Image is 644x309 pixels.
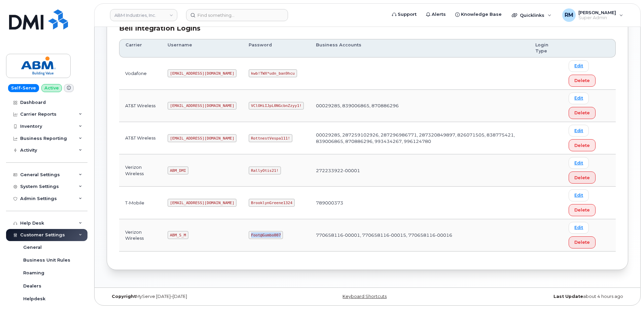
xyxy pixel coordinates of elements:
[574,110,590,116] span: Delete
[520,12,544,18] span: Quicklinks
[249,199,294,207] code: BrooklynGreene1324
[569,125,589,137] a: Edit
[310,90,529,122] td: 00029285, 839006865, 870886296
[569,60,589,72] a: Edit
[421,8,451,21] a: Alerts
[310,219,529,252] td: 770658116-00001, 770658116-00015, 770658116-00016
[569,222,589,234] a: Edit
[578,10,616,15] span: [PERSON_NAME]
[107,294,281,299] div: MyServe [DATE]–[DATE]
[310,154,529,187] td: 272233922-00001
[558,8,628,22] div: Rachel Miller
[574,207,590,213] span: Delete
[569,236,596,248] button: Delete
[574,239,590,245] span: Delete
[565,11,573,19] span: RM
[249,166,281,175] code: RallyOtis21!
[112,294,136,299] strong: Copyright
[454,294,628,299] div: about 4 hours ago
[249,102,304,110] code: VClOHiIJpL0NGcbnZzyy1!
[574,175,590,181] span: Delete
[168,231,188,239] code: ABM_S_M
[574,142,590,149] span: Delete
[168,166,188,175] code: ABM_DMI
[569,139,596,151] button: Delete
[387,8,421,21] a: Support
[119,57,162,90] td: Vodafone
[569,157,589,169] a: Edit
[310,187,529,219] td: 789000373
[119,39,162,57] th: Carrier
[249,134,292,142] code: RottnestVespa111!
[119,122,162,154] td: AT&T Wireless
[569,75,596,87] button: Delete
[119,219,162,252] td: Verizon Wireless
[432,11,446,18] span: Alerts
[168,134,237,142] code: [EMAIL_ADDRESS][DOMAIN_NAME]
[398,11,417,18] span: Support
[168,69,237,77] code: [EMAIL_ADDRESS][DOMAIN_NAME]
[574,77,590,84] span: Delete
[119,154,162,187] td: Verizon Wireless
[186,9,288,21] input: Find something...
[249,231,283,239] code: Foot@Gumbo007
[569,171,596,184] button: Delete
[168,102,237,110] code: [EMAIL_ADDRESS][DOMAIN_NAME]
[507,8,556,22] div: Quicklinks
[569,189,589,201] a: Edit
[553,294,583,299] strong: Last Update
[578,15,616,21] span: Super Admin
[343,294,387,299] a: Keyboard Shortcuts
[249,69,297,77] code: kwb!TWX*udn_ban9hcu
[310,39,529,57] th: Business Accounts
[119,24,616,33] div: Bell Integration Logins
[310,122,529,154] td: 00029285, 287259102926, 287296986771, 287320849897, 826071505, 838775421, 839006865, 870886296, 9...
[110,9,177,21] a: ABM Industries, Inc.
[569,107,596,119] button: Delete
[168,199,237,207] code: [EMAIL_ADDRESS][DOMAIN_NAME]
[243,39,310,57] th: Password
[162,39,243,57] th: Username
[529,39,563,57] th: Login Type
[461,11,502,18] span: Knowledge Base
[569,204,596,216] button: Delete
[451,8,506,21] a: Knowledge Base
[119,90,162,122] td: AT&T Wireless
[119,187,162,219] td: T-Mobile
[569,92,589,104] a: Edit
